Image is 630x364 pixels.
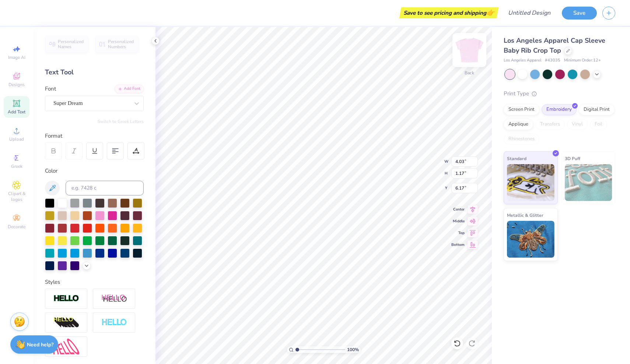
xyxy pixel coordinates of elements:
img: Standard [507,164,554,201]
span: 100 % [347,346,359,353]
span: 3D Puff [565,155,580,162]
span: Clipart & logos [4,191,29,202]
span: Add Text [8,109,25,115]
div: Embroidery [542,104,577,115]
img: Back [455,35,484,65]
div: Applique [504,119,533,130]
strong: Need help? [27,341,53,348]
div: Digital Print [579,104,615,115]
span: Upload [9,136,24,142]
div: Save to see pricing and shipping [401,7,497,18]
div: Print Type [504,89,615,98]
span: Image AI [8,54,25,60]
input: e.g. 7428 c [66,181,144,195]
img: 3D Puff [565,164,612,201]
span: Top [451,230,465,236]
img: Negative Space [101,318,127,327]
img: Stroke [53,294,79,303]
span: 👉 [486,8,494,17]
img: Free Distort [53,339,79,354]
span: Middle [451,219,465,224]
div: Text Tool [45,67,144,77]
div: Format [45,132,144,140]
span: Bottom [451,242,465,247]
div: Add Font [115,85,144,93]
div: Transfers [535,119,565,130]
div: Rhinestones [504,134,539,145]
span: Minimum Order: 12 + [564,57,601,64]
img: Metallic & Glitter [507,221,554,258]
span: Standard [507,155,526,162]
span: Decorate [8,224,25,230]
div: Color [45,167,144,175]
span: Personalized Names [58,39,84,49]
div: Back [465,70,474,76]
span: Metallic & Glitter [507,211,543,219]
span: Personalized Numbers [108,39,134,49]
button: Save [562,7,597,20]
button: Switch to Greek Letters [98,119,144,124]
div: Foil [590,119,607,130]
span: Los Angeles Apparel Cap Sleeve Baby Rib Crop Top [504,36,605,55]
span: Greek [11,163,22,169]
input: Untitled Design [502,6,556,20]
div: Screen Print [504,104,539,115]
label: Font [45,85,56,93]
span: Los Angeles Apparel [504,57,541,64]
img: Shadow [101,294,127,303]
div: Vinyl [567,119,588,130]
span: Designs [8,82,25,88]
img: 3d Illusion [53,317,79,329]
span: Center [451,207,465,212]
span: # 43035 [545,57,560,64]
div: Styles [45,278,144,286]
